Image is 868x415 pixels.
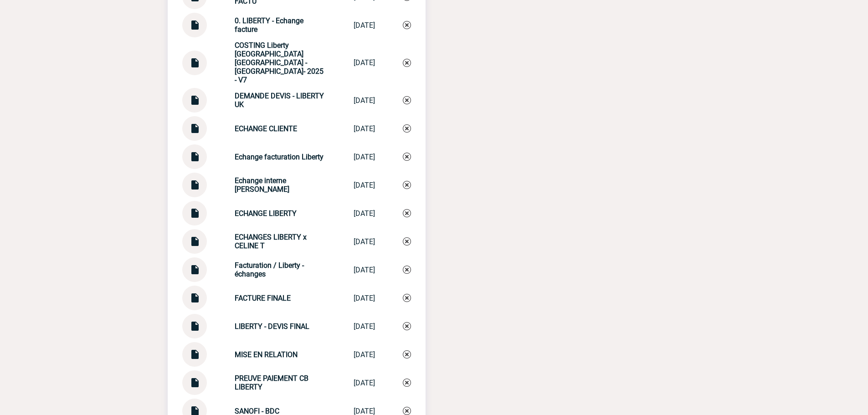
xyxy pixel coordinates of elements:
strong: ECHANGES LIBERTY x CELINE T [235,233,307,250]
img: Supprimer [403,181,411,189]
strong: ECHANGE CLIENTE [235,124,297,133]
img: Supprimer [403,21,411,29]
img: Supprimer [403,322,411,330]
img: Supprimer [403,96,411,104]
div: [DATE] [354,124,375,133]
strong: 0. LIBERTY - Echange facture [235,16,303,34]
img: Supprimer [403,59,411,67]
div: [DATE] [354,58,375,67]
img: Supprimer [403,266,411,274]
img: Supprimer [403,237,411,246]
div: [DATE] [354,237,375,246]
div: [DATE] [354,379,375,387]
strong: Echange interne [PERSON_NAME] [235,176,289,194]
div: [DATE] [354,294,375,302]
div: [DATE] [354,153,375,161]
div: [DATE] [354,181,375,190]
img: Supprimer [403,294,411,302]
div: [DATE] [354,96,375,105]
strong: FACTURE FINALE [235,294,291,302]
div: [DATE] [354,350,375,359]
img: Supprimer [403,209,411,217]
img: Supprimer [403,350,411,359]
strong: Facturation / Liberty - échanges [235,261,304,278]
strong: DEMANDE DEVIS - LIBERTY UK [235,92,324,109]
strong: COSTING Liberty [GEOGRAPHIC_DATA] [GEOGRAPHIC_DATA] - [GEOGRAPHIC_DATA]- 2025 - V7 [235,41,324,84]
img: Supprimer [403,124,411,133]
strong: ECHANGE LIBERTY [235,209,297,218]
img: Supprimer [403,407,411,415]
strong: MISE EN RELATION [235,350,298,359]
div: [DATE] [354,209,375,218]
img: Supprimer [403,153,411,161]
strong: LIBERTY - DEVIS FINAL [235,322,309,331]
strong: PREUVE PAIEMENT CB LIBERTY [235,374,308,391]
div: [DATE] [354,266,375,274]
img: Supprimer [403,379,411,387]
strong: Echange facturation Liberty [235,153,324,161]
div: [DATE] [354,322,375,331]
div: [DATE] [354,21,375,30]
